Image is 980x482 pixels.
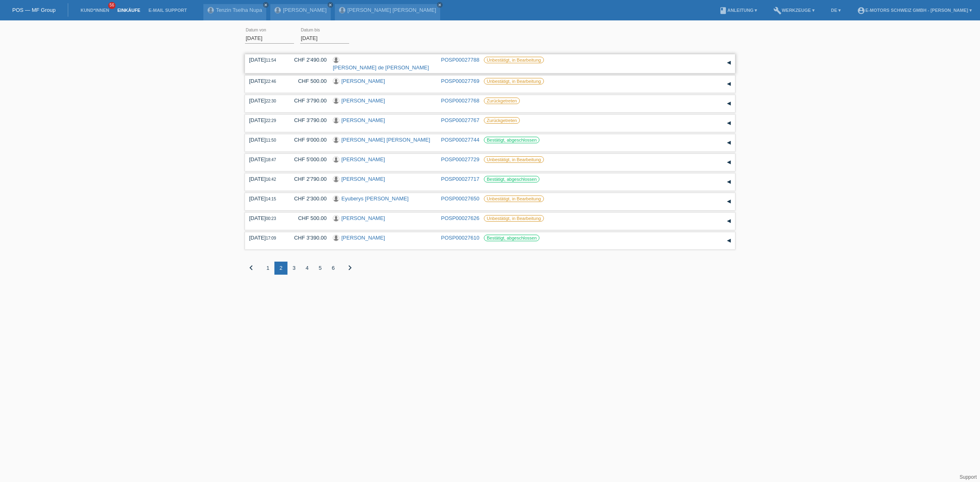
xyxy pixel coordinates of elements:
a: POS — MF Group [12,7,56,13]
label: Unbestätigt, in Bearbeitung [484,215,544,222]
div: 5 [314,262,327,275]
div: [DATE] [249,57,282,63]
a: Kund*innen [76,8,113,13]
a: [PERSON_NAME] [PERSON_NAME] [347,7,436,13]
a: bookAnleitung ▾ [715,8,761,13]
a: POSP00027729 [441,156,479,162]
div: auf-/zuklappen [723,78,735,90]
a: [PERSON_NAME] [341,117,385,123]
div: 4 [301,262,314,275]
div: CHF 5'000.00 [288,156,327,162]
div: CHF 2'490.00 [288,57,327,63]
label: Zurückgetreten [484,117,520,124]
div: auf-/zuklappen [723,176,735,188]
a: Support [960,474,977,480]
i: close [264,3,268,7]
a: DE ▾ [827,8,845,13]
a: POSP00027610 [441,235,479,241]
a: Tenzin Tselha Nupa [216,7,262,13]
div: auf-/zuklappen [723,137,735,149]
div: CHF 3'390.00 [288,235,327,241]
div: [DATE] [249,117,282,123]
a: [PERSON_NAME] [341,98,385,104]
label: Bestätigt, abgeschlossen [484,235,539,241]
div: 6 [327,262,340,275]
span: 56 [108,2,116,9]
div: auf-/zuklappen [723,195,735,208]
div: [DATE] [249,137,282,143]
span: 22:29 [266,118,276,123]
a: POSP00027717 [441,176,479,182]
a: POSP00027788 [441,57,479,63]
a: [PERSON_NAME] [341,215,385,221]
a: POSP00027768 [441,98,479,104]
span: 00:23 [266,216,276,221]
div: CHF 3'790.00 [288,117,327,123]
div: CHF 2'790.00 [288,176,327,182]
label: Zurückgetreten [484,98,520,104]
i: chevron_right [345,263,355,273]
a: Eyuberys [PERSON_NAME] [341,195,409,202]
div: [DATE] [249,78,282,84]
div: auf-/zuklappen [723,156,735,169]
a: POSP00027744 [441,137,479,143]
a: account_circleE-Motors Schweiz GmbH - [PERSON_NAME] ▾ [853,8,976,13]
a: close [327,2,333,8]
a: close [437,2,443,8]
a: [PERSON_NAME] de [PERSON_NAME] [333,64,429,71]
a: Einkäufe [113,8,144,13]
span: 11:50 [266,138,276,142]
div: [DATE] [249,195,282,202]
span: 18:47 [266,158,276,162]
div: auf-/zuklappen [723,57,735,69]
i: chevron_left [246,263,256,273]
i: account_circle [857,7,865,15]
div: 3 [287,262,301,275]
a: [PERSON_NAME] [341,78,385,84]
a: POSP00027650 [441,195,479,202]
i: build [773,7,782,15]
a: buildWerkzeuge ▾ [769,8,819,13]
label: Unbestätigt, in Bearbeitung [484,156,544,163]
a: POSP00027626 [441,215,479,221]
div: auf-/zuklappen [723,117,735,129]
div: 1 [261,262,274,275]
i: close [328,3,332,7]
div: auf-/zuklappen [723,98,735,110]
div: auf-/zuklappen [723,215,735,227]
span: 17:09 [266,236,276,240]
i: close [438,3,442,7]
a: [PERSON_NAME] [341,235,385,241]
a: [PERSON_NAME] [283,7,327,13]
span: 16:42 [266,177,276,182]
a: close [263,2,269,8]
label: Unbestätigt, in Bearbeitung [484,57,544,63]
div: [DATE] [249,98,282,104]
div: CHF 3'790.00 [288,98,327,104]
div: [DATE] [249,176,282,182]
label: Bestätigt, abgeschlossen [484,176,539,182]
label: Bestätigt, abgeschlossen [484,137,539,143]
a: POSP00027767 [441,117,479,123]
i: book [719,7,727,15]
div: 2 [274,262,287,275]
a: POSP00027769 [441,78,479,84]
label: Unbestätigt, in Bearbeitung [484,195,544,202]
a: E-Mail Support [145,8,191,13]
div: CHF 9'000.00 [288,137,327,143]
div: [DATE] [249,156,282,162]
span: 14:15 [266,197,276,201]
a: [PERSON_NAME] [PERSON_NAME] [341,137,430,143]
div: [DATE] [249,215,282,221]
a: [PERSON_NAME] [341,156,385,162]
label: Unbestätigt, in Bearbeitung [484,78,544,84]
span: 22:30 [266,99,276,103]
div: CHF 500.00 [288,78,327,84]
span: 22:46 [266,79,276,84]
span: 11:54 [266,58,276,62]
div: CHF 2'300.00 [288,195,327,202]
div: auf-/zuklappen [723,235,735,247]
a: [PERSON_NAME] [341,176,385,182]
div: [DATE] [249,235,282,241]
div: CHF 500.00 [288,215,327,221]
